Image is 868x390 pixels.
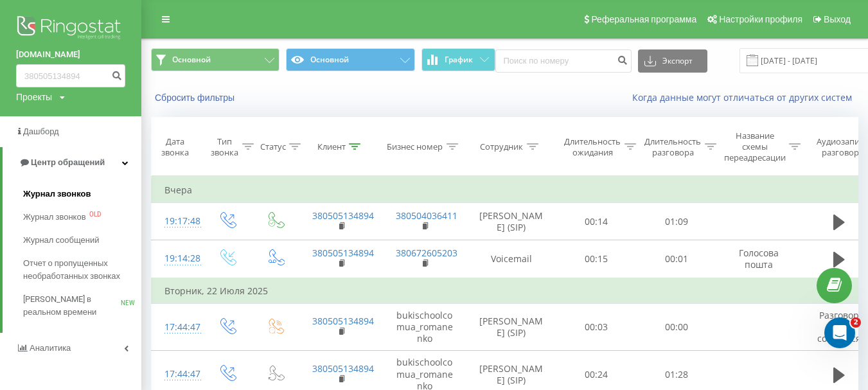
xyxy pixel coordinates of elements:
div: Сотрудник [481,141,524,152]
span: Журнал звонков [23,188,91,200]
span: Журнал звонков [23,211,86,224]
button: Экспорт [638,49,707,73]
span: Разговор не состоялся [817,309,861,344]
button: Основной [286,48,414,71]
div: Дата звонка [152,136,199,158]
a: 380505134894 [312,247,374,259]
td: [PERSON_NAME] (SIP) [466,203,556,240]
td: 00:00 [637,303,717,351]
div: Бизнес номер [387,141,443,152]
input: Поиск по номеру [16,64,125,87]
div: Статус [260,141,286,152]
div: Длительность ожидания [565,136,621,158]
td: 00:01 [637,240,717,278]
span: Настройки профиля [719,14,802,24]
a: Журнал звонков [23,182,141,206]
a: 380672605203 [396,247,457,259]
a: 380505134894 [312,315,374,327]
div: 17:44:47 [164,362,190,387]
td: [PERSON_NAME] (SIP) [466,303,556,351]
span: Аналитика [30,343,71,353]
div: Клиент [317,141,346,152]
a: Журнал звонковOLD [23,206,141,229]
a: 380505134894 [312,209,374,222]
div: Тип звонка [211,136,239,158]
a: Когда данные могут отличаться от других систем [632,91,858,103]
span: Отчет о пропущенных необработанных звонках [23,257,135,283]
input: Поиск по номеру [495,49,632,73]
div: Проекты [16,91,52,103]
a: Центр обращений [3,147,141,178]
span: Реферальная программа [591,14,696,24]
span: Дашборд [23,127,59,136]
div: 19:17:48 [164,209,190,234]
td: Голосова пошта [717,240,801,278]
img: Ringostat logo [16,13,125,45]
button: Сбросить фильтры [151,92,241,103]
td: 00:03 [556,303,637,351]
span: Основной [172,55,211,65]
button: Основной [151,48,279,71]
td: Voicemail [466,240,556,278]
button: График [421,48,495,71]
span: 2 [851,317,861,328]
a: 380504036411 [396,209,457,222]
a: Отчет о пропущенных необработанных звонках [23,252,141,288]
span: Центр обращений [31,157,105,167]
td: bukischoolcomua_romanenko [383,303,466,351]
div: 19:14:28 [164,246,190,271]
a: Журнал сообщений [23,229,141,252]
td: 00:14 [556,203,637,240]
span: Журнал сообщений [23,234,99,247]
div: Длительность разговора [645,136,702,158]
td: 01:09 [637,203,717,240]
a: [DOMAIN_NAME] [16,48,125,61]
span: График [445,55,473,64]
div: 17:44:47 [164,315,190,340]
a: [PERSON_NAME] в реальном времениNEW [23,288,141,324]
div: Название схемы переадресации [724,130,786,163]
span: Выход [824,14,851,24]
td: 00:15 [556,240,637,278]
span: [PERSON_NAME] в реальном времени [23,293,121,319]
a: 380505134894 [312,362,374,375]
iframe: Intercom live chat [824,317,855,348]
